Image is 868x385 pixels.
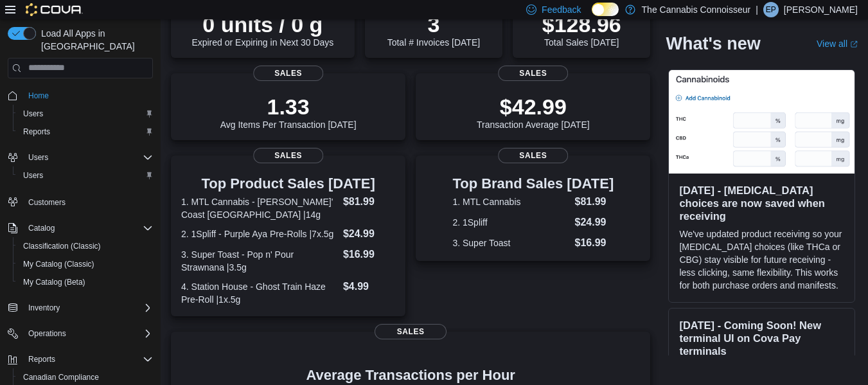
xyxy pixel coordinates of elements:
dd: $81.99 [575,194,614,210]
a: Customers [23,195,71,210]
span: Inventory [23,300,153,316]
span: Reports [23,127,50,137]
h2: What's new [666,33,760,54]
p: | [756,2,758,17]
span: Home [23,87,153,103]
span: Users [23,150,153,165]
span: Dark Mode [592,16,592,17]
p: [PERSON_NAME] [784,2,858,17]
a: Reports [18,124,55,139]
span: My Catalog (Beta) [18,274,153,290]
span: Home [28,91,49,101]
dt: 2. 1Spliff [452,216,569,229]
span: Catalog [23,220,153,236]
p: 1.33 [220,94,357,120]
span: Inventory [28,303,60,313]
button: Catalog [23,220,60,236]
div: Elysha Park [763,2,779,17]
dt: 4. Station House - Ghost Train Haze Pre-Roll |1x.5g [181,280,338,306]
p: 3 [387,12,480,37]
button: Inventory [23,300,65,316]
button: Users [23,150,53,165]
dd: $16.99 [575,235,614,251]
button: Catalog [3,219,158,237]
span: Sales [253,66,324,81]
span: Users [23,109,43,119]
dt: 2. 1Spliff - Purple Aya Pre-Rolls |7x.5g [181,228,338,240]
button: Reports [3,350,158,368]
a: Users [18,168,48,183]
dd: $81.99 [343,194,395,210]
dd: $4.99 [343,279,395,294]
button: My Catalog (Beta) [13,273,158,291]
span: Feedback [542,3,581,16]
p: The Cannabis Connoisseur [642,2,751,17]
button: Users [13,166,158,184]
div: Total # Invoices [DATE] [387,12,480,48]
span: EP [766,2,776,17]
h4: Average Transactions per Hour [181,368,640,383]
button: Classification (Classic) [13,237,158,255]
a: Home [23,88,54,103]
span: Customers [28,197,66,208]
h3: Top Brand Sales [DATE] [452,176,614,192]
div: Avg Items Per Transaction [DATE] [220,94,357,130]
span: Sales [375,324,447,339]
span: Catalog [28,223,55,233]
span: Reports [28,354,55,364]
span: Operations [23,326,153,341]
span: Users [28,152,48,163]
button: Customers [3,192,158,211]
span: Operations [28,328,66,339]
span: Users [23,170,43,181]
input: Dark Mode [592,3,619,16]
a: My Catalog (Classic) [18,256,100,272]
span: Classification (Classic) [18,238,153,254]
span: My Catalog (Classic) [18,256,153,272]
div: Expired or Expiring in Next 30 Days [191,12,333,48]
button: Reports [23,352,60,367]
div: Total Sales [DATE] [542,12,621,48]
p: $42.99 [477,94,590,120]
button: Operations [3,325,158,343]
a: Classification (Classic) [18,238,106,254]
svg: External link [850,40,858,48]
dd: $16.99 [343,247,395,262]
button: Users [3,148,158,166]
span: Reports [18,124,153,139]
span: Sales [498,66,569,81]
p: We've updated product receiving so your [MEDICAL_DATA] choices (like THCa or CBG) stay visible fo... [679,228,844,292]
span: Canadian Compliance [23,372,99,382]
span: Load All Apps in [GEOGRAPHIC_DATA] [36,27,153,53]
dt: 1. MTL Cannabis [452,195,569,208]
span: Users [18,168,153,183]
a: My Catalog (Beta) [18,274,91,290]
span: Canadian Compliance [18,370,153,385]
button: Operations [23,326,71,341]
div: Transaction Average [DATE] [477,94,590,130]
button: Reports [13,123,158,141]
span: Reports [23,352,153,367]
p: 0 units / 0 g [191,12,333,37]
dd: $24.99 [343,226,395,242]
span: My Catalog (Classic) [23,259,94,269]
h3: [DATE] - Coming Soon! New terminal UI on Cova Pay terminals [679,319,844,357]
h3: Top Product Sales [DATE] [181,176,395,192]
span: Sales [498,148,569,163]
span: Sales [253,148,324,163]
dt: 3. Super Toast - Pop n' Pour Strawnana |3.5g [181,248,338,274]
a: Users [18,106,48,121]
a: View allExternal link [817,39,858,49]
button: Inventory [3,299,158,317]
h3: [DATE] - [MEDICAL_DATA] choices are now saved when receiving [679,184,844,222]
span: Users [18,106,153,121]
span: My Catalog (Beta) [23,277,85,287]
dd: $24.99 [575,215,614,230]
span: Classification (Classic) [23,241,101,251]
button: Home [3,86,158,105]
img: Cova [26,3,83,16]
span: Customers [23,193,153,210]
dt: 3. Super Toast [452,237,569,249]
button: Users [13,105,158,123]
a: Canadian Compliance [18,370,104,385]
